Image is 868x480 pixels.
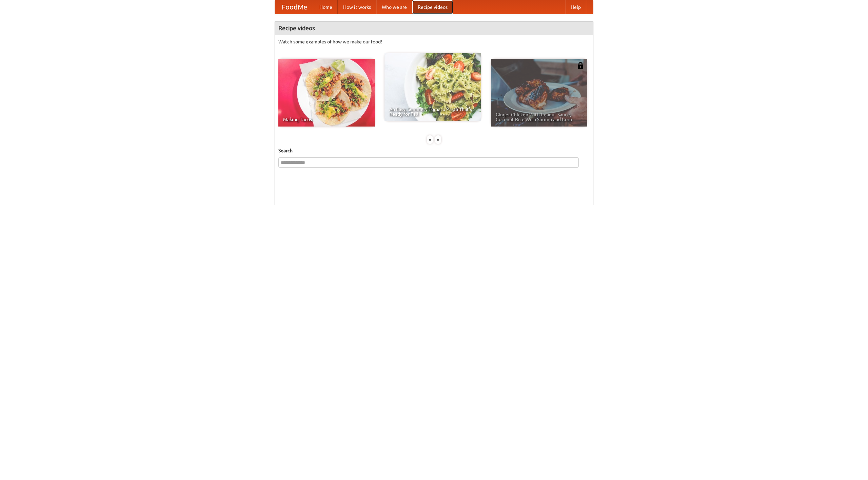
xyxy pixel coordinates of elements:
a: Who we are [376,0,412,14]
h4: Recipe videos [275,21,593,35]
h5: Search [278,147,590,154]
p: Watch some examples of how we make our food! [278,38,590,45]
span: An Easy, Summery Tomato Pasta That's Ready for Fall [389,107,476,116]
a: Recipe videos [412,0,453,14]
a: Making Tacos [278,59,375,127]
a: FoodMe [275,0,314,14]
a: Help [565,0,586,14]
span: Making Tacos [283,117,370,122]
a: How it works [338,0,376,14]
a: An Easy, Summery Tomato Pasta That's Ready for Fall [384,53,481,121]
div: » [435,135,441,144]
div: « [427,135,433,144]
img: 483408.png [577,62,584,69]
a: Home [314,0,338,14]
